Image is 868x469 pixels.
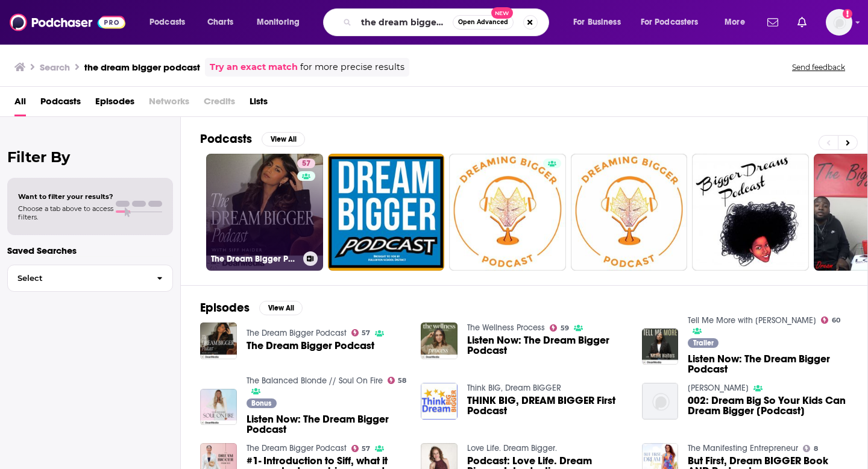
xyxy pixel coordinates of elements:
img: Podchaser - Follow, Share and Rate Podcasts [10,11,125,34]
img: User Profile [826,9,852,36]
button: open menu [141,13,201,32]
span: Want to filter your results? [18,192,113,201]
button: View All [259,301,303,315]
a: The Dream Bigger Podcast [247,341,374,351]
a: Try an exact match [210,60,298,74]
div: Search podcasts, credits, & more... [335,8,561,36]
span: Trailer [693,339,714,347]
a: 57The Dream Bigger Podcast [206,154,323,271]
a: The Wellness Process [467,323,545,333]
h2: Filter By [7,148,173,166]
img: Listen Now: The Dream Bigger Podcast [421,323,458,359]
img: THINK BIG, DREAM BIGGER First Podcast [421,383,458,420]
span: Charts [207,14,233,31]
span: Select [8,274,147,282]
h3: Search [40,61,70,73]
a: The Dream Bigger Podcast [247,443,347,453]
img: Listen Now: The Dream Bigger Podcast [200,389,237,426]
a: Listen Now: The Dream Bigger Podcast [688,354,848,374]
a: Show notifications dropdown [793,12,811,33]
a: Listen Now: The Dream Bigger Podcast [467,335,627,356]
button: open menu [716,13,760,32]
a: Listen Now: The Dream Bigger Podcast [247,414,407,435]
span: 58 [398,378,406,383]
span: Podcasts [149,14,185,31]
span: Logged in as abbymayo [826,9,852,36]
a: 57 [351,329,371,336]
a: 60 [821,316,840,324]
span: 57 [302,158,310,170]
button: Show profile menu [826,9,852,36]
span: For Business [573,14,621,31]
a: KC Procter [688,383,749,393]
a: 002: Dream Big So Your Kids Can Dream Bigger [Podcast] [688,395,848,416]
a: The Balanced Blonde // Soul On Fire [247,376,383,386]
span: Credits [204,92,235,116]
span: for more precise results [300,60,404,74]
span: New [491,7,513,19]
span: For Podcasters [641,14,699,31]
a: Tell Me More with Nicole Walters [688,315,816,326]
span: More [725,14,745,31]
span: Open Advanced [458,19,508,25]
span: 57 [362,446,370,452]
a: Think BIG, Dream BIGGER [467,383,561,393]
button: Select [7,265,173,292]
span: Monitoring [257,14,300,31]
span: 60 [832,318,840,323]
p: Saved Searches [7,245,173,256]
button: open menu [565,13,636,32]
a: 57 [351,445,371,452]
a: 57 [297,159,315,168]
svg: Add a profile image [843,9,852,19]
img: Listen Now: The Dream Bigger Podcast [642,329,679,365]
a: THINK BIG, DREAM BIGGER First Podcast [467,395,627,416]
a: Episodes [95,92,134,116]
a: 59 [550,324,569,332]
h2: Episodes [200,300,250,315]
a: The Manifesting Entrepreneur [688,443,798,453]
a: PodcastsView All [200,131,305,146]
a: Podcasts [40,92,81,116]
span: 57 [362,330,370,336]
img: 002: Dream Big So Your Kids Can Dream Bigger [Podcast] [642,383,679,420]
button: Open AdvancedNew [453,15,514,30]
span: Choose a tab above to access filters. [18,204,113,221]
input: Search podcasts, credits, & more... [356,13,453,32]
h2: Podcasts [200,131,252,146]
span: Networks [149,92,189,116]
a: Show notifications dropdown [763,12,783,33]
span: Bonus [251,400,271,407]
a: EpisodesView All [200,300,303,315]
span: 8 [814,446,818,452]
img: The Dream Bigger Podcast [200,323,237,359]
h3: the dream bigger podcast [84,61,200,73]
span: 59 [561,326,569,331]
a: Lists [250,92,268,116]
a: Charts [200,13,241,32]
button: open menu [248,13,315,32]
a: Love Life. Dream Bigger. [467,443,557,453]
a: 8 [803,445,818,452]
h3: The Dream Bigger Podcast [211,254,298,264]
a: All [14,92,26,116]
button: View All [262,132,305,146]
a: The Dream Bigger Podcast [247,328,347,338]
button: Send feedback [788,62,849,72]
